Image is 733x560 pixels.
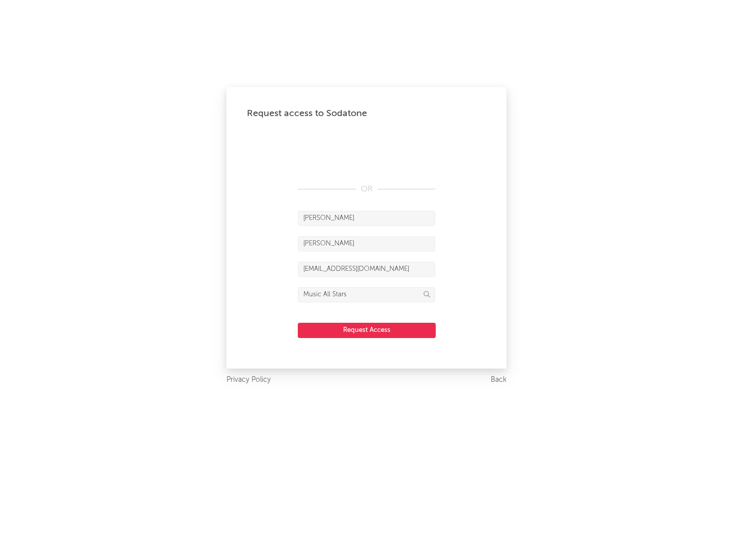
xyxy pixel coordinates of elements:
input: Email [298,262,435,277]
button: Request Access [298,323,436,338]
input: First Name [298,211,435,226]
input: Division [298,287,435,302]
input: Last Name [298,236,435,251]
div: Request access to Sodatone [247,107,486,120]
div: OR [298,183,435,195]
a: Back [491,374,506,386]
a: Privacy Policy [227,374,271,386]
